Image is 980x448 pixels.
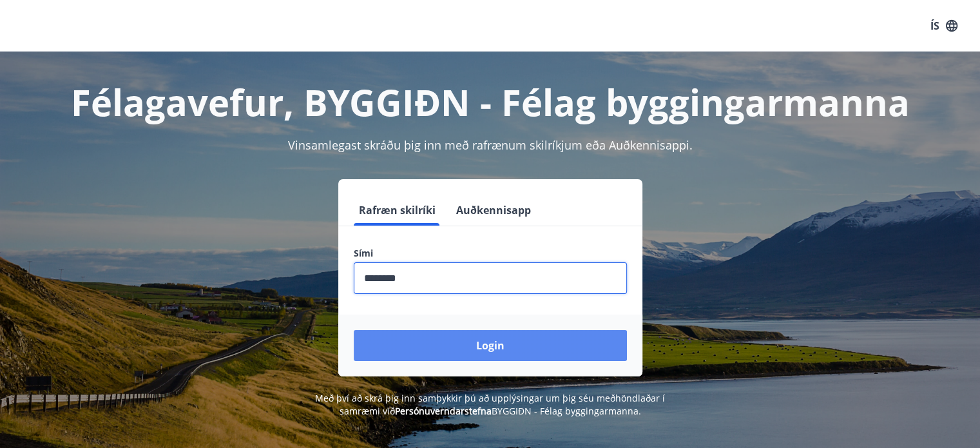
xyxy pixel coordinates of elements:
[315,392,665,417] span: Með því að skrá þig inn samþykkir þú að upplýsingar um þig séu meðhöndlaðar í samræmi við BYGGIÐN...
[42,77,939,126] h1: Félagavefur, BYGGIÐN - Félag byggingarmanna
[354,330,627,361] button: Login
[288,137,693,153] span: Vinsamlegast skráðu þig inn með rafrænum skilríkjum eða Auðkennisappi.
[923,14,965,37] button: ÍS
[354,247,627,260] label: Sími
[451,195,536,226] button: Auðkennisapp
[354,195,441,226] button: Rafræn skilríki
[395,405,492,417] a: Persónuverndarstefna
